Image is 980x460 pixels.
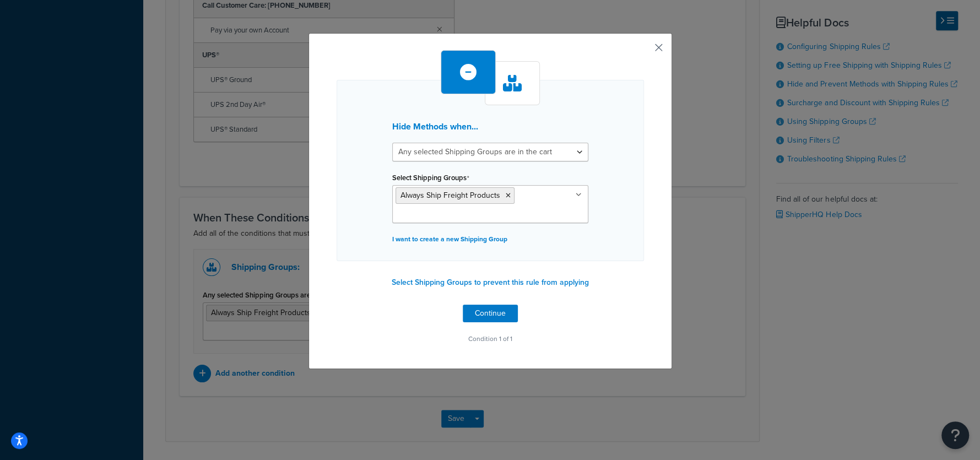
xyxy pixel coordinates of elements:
[392,174,469,182] label: Select Shipping Groups
[463,305,518,322] button: Continue
[337,331,644,347] p: Condition 1 of 1
[400,190,500,201] span: Always Ship Freight Products
[392,231,588,247] p: I want to create a new Shipping Group
[392,122,588,132] h3: Hide Methods when...
[388,274,592,291] button: Select Shipping Groups to prevent this rule from applying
